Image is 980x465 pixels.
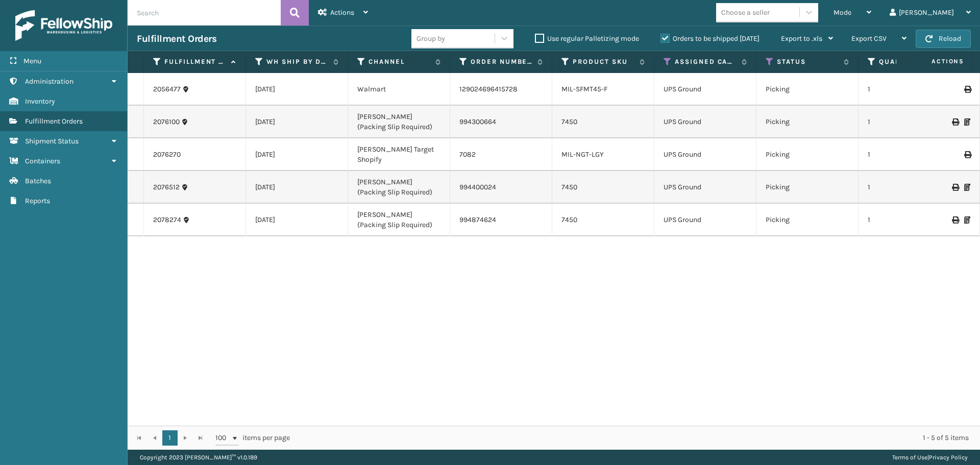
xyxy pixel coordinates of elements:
[246,171,348,204] td: [DATE]
[25,117,83,126] span: Fulfillment Orders
[899,53,970,70] span: Actions
[654,106,756,138] td: UPS Ground
[450,204,552,236] td: 994874624
[859,171,961,204] td: 1
[879,57,941,66] label: Quantity
[215,430,290,446] span: items per page
[964,86,970,93] i: Print Label
[964,118,970,126] i: Print Packing Slip
[25,157,60,165] span: Containers
[450,106,552,138] td: 994300664
[162,430,178,446] a: 1
[348,204,450,236] td: [PERSON_NAME] (Packing Slip Required)
[561,215,577,224] a: 7450
[153,182,180,192] a: 2076512
[369,57,430,66] label: Channel
[416,33,445,44] div: Group by
[756,73,859,106] td: Picking
[952,184,958,191] i: Print Label
[964,216,970,224] i: Print Packing Slip
[654,73,756,106] td: UPS Ground
[834,8,851,17] span: Mode
[348,106,450,138] td: [PERSON_NAME] (Packing Slip Required)
[964,184,970,191] i: Print Packing Slip
[859,204,961,236] td: 1
[561,85,607,93] a: MIL-SFMT45-F
[892,454,927,461] a: Terms of Use
[348,73,450,106] td: Walmart
[23,57,41,65] span: Menu
[450,171,552,204] td: 994400024
[246,138,348,171] td: [DATE]
[756,171,859,204] td: Picking
[471,57,532,66] label: Order Number
[153,117,180,127] a: 2076100
[535,34,639,43] label: Use regular Palletizing mode
[929,454,968,461] a: Privacy Policy
[654,171,756,204] td: UPS Ground
[916,30,971,48] button: Reload
[164,57,226,66] label: Fulfillment Order Id
[246,204,348,236] td: [DATE]
[25,137,79,145] span: Shipment Status
[140,450,257,465] p: Copyright 2023 [PERSON_NAME]™ v 1.0.189
[25,177,51,185] span: Batches
[153,84,181,94] a: 2056477
[777,57,839,66] label: Status
[215,433,231,443] span: 100
[756,138,859,171] td: Picking
[952,216,958,224] i: Print Label
[348,171,450,204] td: [PERSON_NAME] (Packing Slip Required)
[859,138,961,171] td: 1
[137,33,216,45] h3: Fulfillment Orders
[153,215,181,225] a: 2078274
[892,450,968,465] div: |
[266,57,328,66] label: WH Ship By Date
[561,183,577,191] a: 7450
[561,150,604,159] a: MIL-NGT-LGY
[153,150,181,160] a: 2076270
[721,7,770,18] div: Choose a seller
[304,433,969,443] div: 1 - 5 of 5 items
[756,204,859,236] td: Picking
[964,151,970,158] i: Print Label
[450,73,552,106] td: 129024696415728
[654,138,756,171] td: UPS Ground
[859,73,961,106] td: 1
[15,10,112,41] img: logo
[756,106,859,138] td: Picking
[25,197,50,205] span: Reports
[348,138,450,171] td: [PERSON_NAME] Target Shopify
[246,106,348,138] td: [DATE]
[660,34,759,43] label: Orders to be shipped [DATE]
[25,77,73,86] span: Administration
[952,118,958,126] i: Print Label
[561,117,577,126] a: 7450
[859,106,961,138] td: 1
[675,57,737,66] label: Assigned Carrier Service
[450,138,552,171] td: 7082
[781,34,822,43] span: Export to .xls
[654,204,756,236] td: UPS Ground
[246,73,348,106] td: [DATE]
[573,57,634,66] label: Product SKU
[330,8,354,17] span: Actions
[851,34,887,43] span: Export CSV
[25,97,55,106] span: Inventory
